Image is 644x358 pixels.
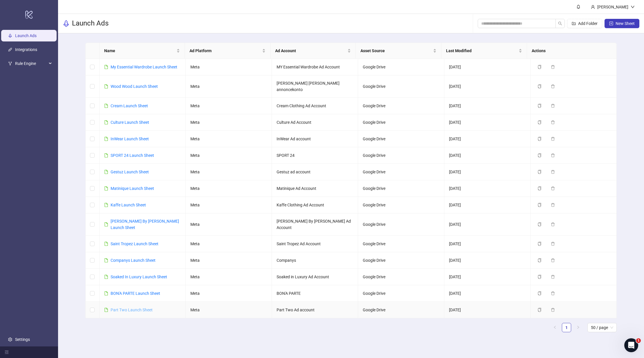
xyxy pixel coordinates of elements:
[551,203,555,207] span: delete
[551,65,555,69] span: delete
[537,242,542,246] span: copy
[272,252,358,269] td: Companys
[111,203,146,207] a: Kaffe Launch Sheet
[111,120,149,125] a: Culture Launch Sheet
[272,197,358,213] td: Kaffe Clothing Ad Account
[537,137,542,141] span: copy
[186,213,272,236] td: Meta
[573,323,583,332] button: right
[72,19,109,28] h3: Launch Ads
[444,252,531,269] td: [DATE]
[190,48,261,54] span: Ad Platform
[186,252,272,269] td: Meta
[360,48,432,54] span: Asset Source
[358,269,444,285] td: Google Drive
[591,323,613,332] span: 50 / page
[551,222,555,226] span: delete
[567,19,602,28] button: Add Folder
[551,170,555,174] span: delete
[104,242,108,246] span: file
[272,285,358,302] td: BON'A PARTE
[272,59,358,75] td: MY Essential Wardrobe Ad Account
[272,114,358,131] td: Culture Ad Account
[537,203,542,207] span: copy
[358,164,444,180] td: Google Drive
[15,47,37,52] a: Integrations
[444,164,531,180] td: [DATE]
[551,120,555,124] span: delete
[576,5,580,9] span: bell
[104,291,108,295] span: file
[444,269,531,285] td: [DATE]
[111,186,154,191] a: Matinique Launch Sheet
[272,164,358,180] td: Gestuz ad account
[537,153,542,157] span: copy
[446,48,517,54] span: Last Modified
[358,302,444,318] td: Google Drive
[573,323,583,332] li: Next Page
[111,291,160,296] a: BON'A PARTE Launch Sheet
[186,285,272,302] td: Meta
[558,21,562,26] span: search
[111,275,167,279] a: Soaked In Luxury Launch Sheet
[537,170,542,174] span: copy
[358,147,444,164] td: Google Drive
[8,61,12,66] span: fork
[551,291,555,295] span: delete
[551,153,555,157] span: delete
[63,20,70,27] span: rocket
[272,147,358,164] td: SPORT 24
[186,302,272,318] td: Meta
[111,103,148,108] a: Cream Launch Sheet
[358,213,444,236] td: Google Drive
[104,48,176,54] span: Name
[358,59,444,75] td: Google Drive
[358,285,444,302] td: Google Drive
[104,258,108,262] span: file
[186,75,272,98] td: Meta
[358,114,444,131] td: Google Drive
[358,180,444,197] td: Google Drive
[15,337,30,342] a: Settings
[537,308,542,312] span: copy
[186,114,272,131] td: Meta
[444,236,531,252] td: [DATE]
[111,241,158,246] a: Saint Tropez Launch Sheet
[444,75,531,98] td: [DATE]
[272,269,358,285] td: Soaked in Luxury Ad Account
[527,43,613,59] th: Actions
[358,236,444,252] td: Google Drive
[358,197,444,213] td: Google Drive
[111,153,154,158] a: SPORT 24 Launch Sheet
[595,4,631,10] div: [PERSON_NAME]
[104,137,108,141] span: file
[104,222,108,226] span: file
[562,323,571,332] li: 1
[186,59,272,75] td: Meta
[551,186,555,190] span: delete
[551,308,555,312] span: delete
[104,84,108,88] span: file
[186,236,272,252] td: Meta
[605,19,639,28] button: New Sheet
[185,43,270,59] th: Ad Platform
[111,308,153,312] a: Part Two Launch Sheet
[444,197,531,213] td: [DATE]
[572,21,576,26] span: folder-add
[444,285,531,302] td: [DATE]
[616,21,635,26] span: New Sheet
[5,350,9,354] span: menu-fold
[111,170,149,174] a: Gestuz Launch Sheet
[15,58,47,69] span: Rule Engine
[104,120,108,124] span: file
[444,302,531,318] td: [DATE]
[104,203,108,207] span: file
[537,65,542,69] span: copy
[186,180,272,197] td: Meta
[537,291,542,295] span: copy
[537,104,542,108] span: copy
[104,65,108,69] span: file
[111,65,177,69] a: My Essential Wardrobe Launch Sheet
[15,33,37,38] a: Launch Ads
[576,326,580,329] span: right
